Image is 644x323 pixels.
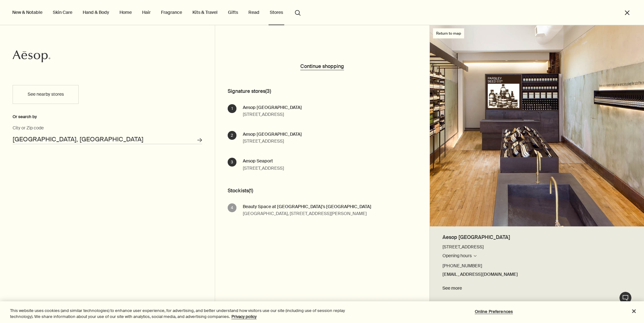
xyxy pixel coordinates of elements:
a: Aesop [13,50,50,64]
div: Or search by [13,113,202,120]
div: Aesop [GEOGRAPHIC_DATA] [243,131,302,138]
button: Online Preferences, Opens the preference center dialog [474,305,514,318]
a: Kits & Travel [191,8,219,16]
button: Stores [269,8,284,16]
a: Gifts [227,8,239,16]
a: See more [442,285,632,292]
button: New & Notable [11,8,44,16]
strong: Aesop [GEOGRAPHIC_DATA] [442,233,510,241]
a: Read [247,8,261,16]
a: Fragrance [160,8,183,16]
a: [STREET_ADDRESS] [442,243,632,251]
a: Hand & Body [81,8,110,16]
button: Close [627,304,641,318]
div: Aesop Seaport [243,158,284,165]
div: Aesop [GEOGRAPHIC_DATA] [243,104,302,111]
a: Hair [141,8,152,16]
button: Close the Menu [624,9,631,16]
a: [PHONE_NUMBER] [442,262,632,270]
div: This website uses cookies (and similar technologies) to enhance user experience, for advertising,... [10,308,354,320]
a: [EMAIL_ADDRESS][DOMAIN_NAME] [442,271,632,278]
strong: [EMAIL_ADDRESS][DOMAIN_NAME] [442,271,518,277]
button: See nearby stores [13,85,79,104]
button: Live Assistance [619,292,632,304]
button: Continue shopping [300,63,344,70]
span: 11:00am - 6:00pm [509,261,545,268]
strong: Stockists ( 1 ) [228,185,430,196]
strong: [DATE] [442,261,509,268]
a: Home [118,8,133,16]
svg: Aesop [13,50,50,63]
button: Open search [292,6,303,18]
a: More information about your privacy, opens in a new tab [231,314,257,319]
div: Beauty Space at [GEOGRAPHIC_DATA]'s [GEOGRAPHIC_DATA] [243,203,371,210]
div: 1 [228,104,236,113]
button: Opening hours [442,252,477,260]
a: Skin Care [52,8,74,16]
strong: Signature stores ( 3 ) [228,85,430,97]
div: 2 [228,131,236,140]
div: 3 [228,158,236,167]
div: 4 [228,203,236,212]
